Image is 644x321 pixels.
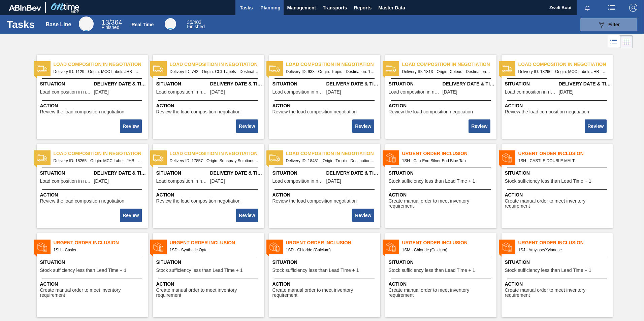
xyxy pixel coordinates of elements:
span: Load composition in negotiation [389,90,441,95]
span: 03/31/2023, [94,90,109,95]
span: Stock sufficiency less than Lead Time + 1 [389,179,475,184]
div: Complete task: 2199613 [237,208,258,223]
img: status [386,64,396,74]
span: Delivery ID: 18431 - Origin: Tropic - Destination: 1SD [286,157,375,165]
span: 06/02/2023, [443,90,457,95]
span: Situation [156,80,208,87]
span: 1SD - Synthetic Optal [170,246,259,254]
button: Review [120,119,141,133]
span: Create manual order to meet inventory requirement [505,288,611,298]
button: Notifications [577,3,598,12]
img: TNhmsLtSVTkK8tSr43FrP2fwEKptu5GPRR3wAAAABJRU5ErkJggg== [9,5,41,11]
span: Stock sufficiency less than Lead Time + 1 [505,179,591,184]
span: Delivery Date & Time [559,80,611,87]
span: Delivery ID: 938 - Origin: Tropic - Destination: 1SD [286,68,375,75]
span: Delivery Date & Time [94,170,146,177]
span: Situation [156,170,208,177]
span: Load composition in negotiation [54,150,148,157]
div: Complete task: 2199611 [585,119,607,134]
button: Review [236,209,258,222]
img: status [37,64,47,74]
span: Load composition in negotiation [40,179,92,184]
span: Action [156,102,262,109]
span: Situation [272,259,379,266]
span: Filter [608,22,620,27]
span: 01/27/2023, [210,90,225,95]
img: status [37,153,47,163]
span: Situation [389,80,441,87]
span: Action [505,281,611,288]
img: status [269,153,280,163]
div: Base Line [102,20,122,30]
span: Review the load composition negotiation [40,199,125,204]
span: Tasks [239,4,254,12]
span: 1SD - Chloride (Calcium) [286,246,375,254]
div: Complete task: 2199608 [353,119,375,134]
span: 08/20/2025, [559,90,574,95]
span: Urgent Order Inclusion [402,150,496,157]
span: Review the load composition negotiation [40,109,125,114]
span: Delivery Date & Time [326,80,379,87]
span: Situation [389,170,495,177]
span: Situation [40,259,146,266]
div: Base Line [79,16,94,31]
span: Review the load composition negotiation [272,109,357,114]
span: / 403 [187,20,201,25]
span: Urgent Order Inclusion [518,150,613,157]
img: status [269,242,280,252]
span: Load composition in negotiation [272,179,325,184]
span: Load composition in negotiation [286,150,380,157]
span: Transports [323,4,347,12]
span: Stock sufficiency less than Lead Time + 1 [156,268,243,273]
span: Situation [156,259,262,266]
img: status [386,242,396,252]
button: Filter [580,18,637,31]
span: Review the load composition negotiation [156,109,241,114]
span: Delivery ID: 18266 - Origin: MCC Labels JHB - Destination: 1SD [518,68,607,75]
span: 08/16/2025, [94,179,109,184]
span: 13 [102,19,109,26]
button: Review [120,209,141,222]
span: Review the load composition negotiation [389,109,473,114]
span: Load composition in negotiation [505,90,557,95]
span: Create manual order to meet inventory requirement [272,288,379,298]
span: Delivery Date & Time [94,80,146,87]
img: status [37,242,47,252]
div: Complete task: 2199607 [237,119,258,134]
div: Complete task: 2199609 [469,119,491,134]
span: 1SH - Can-End Silver End Blue Tab [402,157,491,165]
span: 03/13/2023, [326,90,341,95]
span: Load composition in negotiation [518,61,613,68]
span: Master Data [378,4,405,12]
span: Action [389,191,495,199]
h1: Tasks [7,21,36,28]
span: Action [156,191,262,199]
span: Situation [272,80,325,87]
img: Logout [629,4,637,12]
span: Stock sufficiency less than Lead Time + 1 [272,268,359,273]
img: status [153,64,163,74]
div: Real Time [131,22,154,27]
span: Load composition in negotiation [402,61,496,68]
div: Complete task: 2199606 [121,119,142,134]
span: Urgent Order Inclusion [402,239,496,246]
span: Planning [260,4,280,12]
button: Review [585,119,606,133]
span: Action [505,191,611,199]
span: Load composition in negotiation [272,90,325,95]
span: 35 [187,20,192,25]
span: Load composition in negotiation [156,179,208,184]
span: Situation [40,80,92,87]
img: status [153,242,163,252]
div: Real Time [187,20,205,29]
span: Review the load composition negotiation [505,109,589,114]
span: 1SH - CASTLE DOUBLE MALT [518,157,607,165]
span: Action [389,102,495,109]
span: Situation [505,259,611,266]
span: 08/11/2025, [210,179,225,184]
span: Urgent Order Inclusion [54,239,148,246]
span: Delivery Date & Time [326,170,379,177]
span: Action [40,281,146,288]
span: Delivery ID: 17857 - Origin: Sunspray Solutions - Destination: 1SB [170,157,259,165]
span: Situation [40,170,92,177]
